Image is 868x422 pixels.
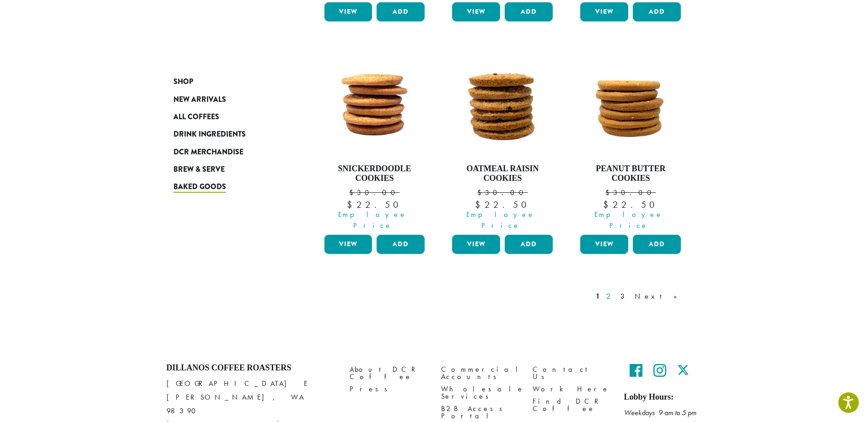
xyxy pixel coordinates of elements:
[603,199,658,211] bdi: 22.50
[377,235,425,254] button: Add
[633,2,681,21] button: Add
[173,90,283,108] a: New Arrivals
[624,408,696,417] em: Weekdays 9 am to 5 pm
[450,52,555,157] img: Outmeal-Raisin-Cookie-Side-View-White-Background.png
[173,126,283,143] a: Drink Ingredients
[574,209,683,231] span: Employee Price
[505,235,553,254] button: Add
[322,164,427,184] h4: Snickerdoodle Cookies
[633,235,681,254] button: Add
[578,164,683,184] h4: Peanut Butter Cookies
[452,2,500,21] a: View
[475,199,485,211] span: $
[578,52,683,231] a: Peanut Butter Cookies $30.00 Employee Price
[377,2,425,21] button: Add
[322,52,427,157] img: Snickerdoodle-Side-View-White-Background.png
[441,402,519,422] a: B2B Access Portal
[347,199,402,211] bdi: 22.50
[173,143,283,161] a: DCR Merchandise
[350,363,427,383] a: About DCR Coffee
[450,52,555,231] a: Oatmeal Raisin Cookies $30.00 Employee Price
[605,188,613,197] span: $
[324,2,372,21] a: View
[350,383,427,395] a: Press
[578,52,683,157] img: Peanut-Butter-Cookie-Side-View-White-Background.png
[580,2,628,21] a: View
[441,383,519,402] a: Wholesale Services
[475,199,530,211] bdi: 22.50
[452,235,500,254] a: View
[477,188,528,197] bdi: 30.00
[349,188,399,197] bdi: 30.00
[173,108,283,126] a: All Coffees
[477,188,485,197] span: $
[324,235,372,254] a: View
[349,188,357,197] span: $
[594,291,602,302] a: 1
[580,235,628,254] a: View
[604,291,616,302] a: 2
[624,392,702,402] h5: Lobby Hours:
[173,181,226,193] span: Baked Goods
[318,209,427,231] span: Employee Price
[603,199,613,211] span: $
[441,363,519,383] a: Commercial Accounts
[533,363,610,383] a: Contact Us
[173,178,283,195] a: Baked Goods
[347,199,356,211] span: $
[173,73,283,90] a: Shop
[505,2,553,21] button: Add
[173,147,243,158] span: DCR Merchandise
[173,94,226,105] span: New Arrivals
[173,111,219,123] span: All Coffees
[167,363,336,373] h4: Dillanos Coffee Roasters
[533,383,610,395] a: Work Here
[173,129,246,140] span: Drink Ingredients
[173,161,283,178] a: Brew & Serve
[619,291,630,302] a: 3
[173,164,225,175] span: Brew & Serve
[446,209,555,231] span: Employee Price
[605,188,656,197] bdi: 30.00
[173,76,193,88] span: Shop
[322,52,427,231] a: Snickerdoodle Cookies $30.00 Employee Price
[450,164,555,184] h4: Oatmeal Raisin Cookies
[533,395,610,415] a: Find DCR Coffee
[633,291,685,302] a: Next »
